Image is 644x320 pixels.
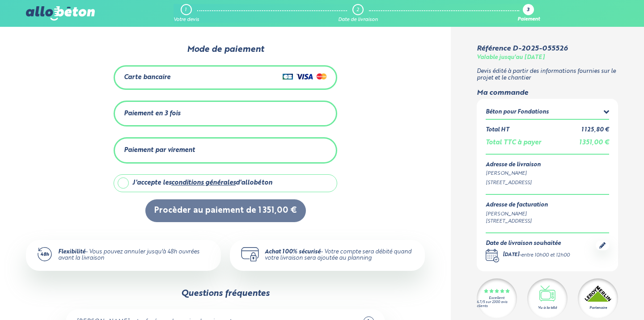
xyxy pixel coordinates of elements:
a: 1 Votre devis [174,4,199,23]
strong: Achat 100% sécurisé [265,249,321,255]
div: Référence D-2025-055526 [477,45,568,53]
img: allobéton [26,6,95,21]
div: [PERSON_NAME] [486,211,548,218]
div: Votre devis [174,17,199,23]
div: 1 125,80 € [581,127,609,134]
div: Béton pour Fondations [486,109,549,116]
div: - Vous pouvez annuler jusqu'à 48h ouvrées avant la livraison [58,249,210,262]
div: Date de livraison [338,17,378,23]
div: J'accepte les d'allobéton [132,179,272,187]
div: Ma commande [477,89,619,97]
strong: Flexibilité [58,249,85,255]
div: Vu à la télé [538,305,557,311]
div: Excellent [489,296,504,300]
div: Total HT [486,127,509,134]
div: [DATE] [503,252,519,259]
a: 3 Paiement [517,4,540,23]
div: 3 [527,8,530,13]
div: [STREET_ADDRESS] [486,179,610,187]
div: Paiement en 3 fois [124,110,180,118]
div: Questions fréquentes [181,289,270,299]
div: Valable jusqu'au [DATE] [477,55,545,61]
div: Adresse de facturation [486,202,548,209]
div: [STREET_ADDRESS] [486,218,548,225]
a: 2 Date de livraison [338,4,378,23]
div: [PERSON_NAME] [486,170,610,177]
div: 4.7/5 sur 2300 avis clients [477,300,517,308]
div: 1 [185,7,186,13]
div: - [503,252,570,259]
div: Carte bancaire [124,74,170,81]
div: Paiement [517,17,540,23]
img: Cartes de crédit [283,71,327,82]
div: - Votre compte sera débité quand votre livraison sera ajoutée au planning [265,249,414,262]
a: conditions générales [171,180,236,186]
button: Procèder au paiement de 1 351,00 € [145,199,306,222]
iframe: Help widget launcher [564,285,634,310]
div: Date de livraison souhaitée [486,240,570,247]
div: entre 10h00 et 12h00 [521,252,570,259]
div: Adresse de livraison [486,162,610,168]
div: Mode de paiement [106,45,345,55]
span: 1 351,00 € [579,139,609,146]
summary: Béton pour Fondations [486,108,610,119]
div: Paiement par virement [124,147,195,154]
div: Total TTC à payer [486,139,541,147]
p: Devis édité à partir des informations fournies sur le projet et le chantier [477,68,619,81]
div: 2 [356,7,359,13]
